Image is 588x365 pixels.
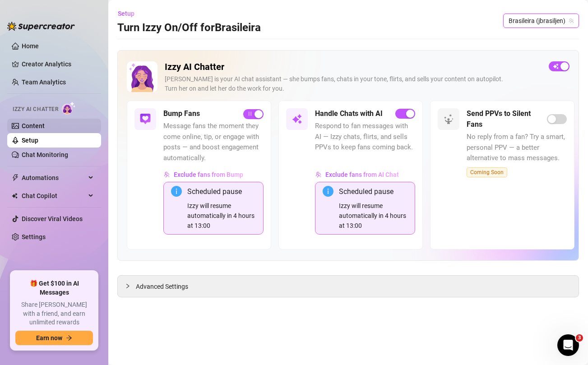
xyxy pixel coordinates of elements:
iframe: Intercom live chat [557,334,579,356]
a: Home [22,42,39,50]
a: Discover Viral Videos [22,215,83,222]
span: No reply from a fan? Try a smart, personal PPV — a better alternative to mass messages. [467,132,567,164]
span: Advanced Settings [136,282,188,291]
img: svg%3e [164,171,170,178]
img: logo-BBDzfeDw.svg [7,22,75,31]
div: Scheduled pause [187,186,256,197]
h5: Send PPVs to Silent Fans [467,108,547,130]
a: Creator Analytics [22,57,94,71]
h2: Izzy AI Chatter [165,61,542,73]
span: info-circle [171,186,182,197]
span: Setup [118,10,134,17]
span: Share [PERSON_NAME] with a friend, and earn unlimited rewards [15,300,93,327]
span: Coming Soon [467,167,507,177]
a: Setup [22,137,38,144]
div: Izzy will resume automatically in 4 hours at 13:00 [187,201,256,231]
span: arrow-right [66,335,72,341]
img: svg%3e [443,114,454,125]
div: collapsed [125,281,136,291]
a: Settings [22,233,46,240]
img: svg%3e [315,171,322,178]
button: Exclude fans from AI Chat [315,167,399,182]
span: thunderbolt [12,174,19,181]
span: Chat Copilot [22,189,86,203]
span: Exclude fans from Bump [174,171,243,178]
h5: Handle Chats with AI [315,108,383,119]
h3: Turn Izzy On/Off for Brasileira [117,21,261,35]
span: Automations [22,171,86,185]
button: Exclude fans from Bump [163,167,244,182]
img: AI Chatter [62,102,76,115]
img: Izzy AI Chatter [127,61,157,92]
img: svg%3e [292,114,302,125]
span: 🎁 Get $100 in AI Messages [15,279,93,297]
div: [PERSON_NAME] is your AI chat assistant — she bumps fans, chats in your tone, flirts, and sells y... [165,74,542,93]
span: Respond to fan messages with AI — Izzy chats, flirts, and sells PPVs to keep fans coming back. [315,121,415,153]
a: Team Analytics [22,79,66,86]
span: Izzy AI Chatter [13,105,58,114]
span: info-circle [323,186,333,197]
span: team [569,18,574,23]
img: svg%3e [140,114,151,125]
a: Content [22,122,45,129]
span: Exclude fans from AI Chat [325,171,399,178]
span: Message fans the moment they come online, tip, or engage with posts — and boost engagement automa... [163,121,264,163]
a: Chat Monitoring [22,151,68,158]
img: Chat Copilot [12,193,18,199]
span: 3 [576,334,583,342]
div: Scheduled pause [339,186,407,197]
span: Brasileira (jbrasiljen) [509,14,574,28]
span: Earn now [36,334,62,342]
h5: Bump Fans [163,108,200,119]
button: Setup [117,6,142,21]
span: collapsed [125,283,130,289]
button: Earn nowarrow-right [15,331,93,345]
div: Izzy will resume automatically in 4 hours at 13:00 [339,201,407,231]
